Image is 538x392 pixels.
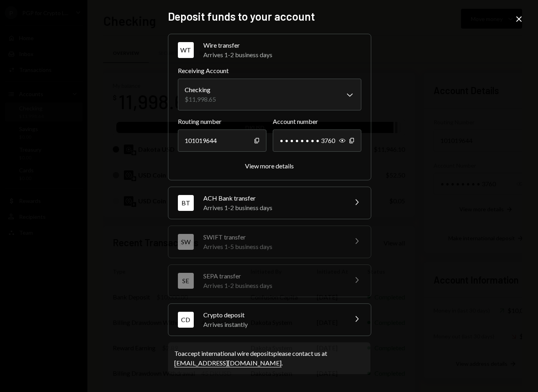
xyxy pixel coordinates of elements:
div: Arrives 1-5 business days [203,242,342,251]
div: Crypto deposit [203,310,342,320]
button: SWSWIFT transferArrives 1-5 business days [168,226,371,258]
div: WTWire transferArrives 1-2 business days [178,66,361,170]
div: SW [178,234,194,250]
div: Wire transfer [203,41,361,50]
div: Arrives 1-2 business days [203,203,342,212]
div: WT [178,42,194,58]
div: 101019644 [178,129,266,152]
button: WTWire transferArrives 1-2 business days [168,34,371,66]
div: SEPA transfer [203,271,342,281]
div: To accept international wire deposits please contact us at . [174,349,364,368]
button: View more details [245,162,294,170]
div: Arrives instantly [203,320,342,329]
button: BTACH Bank transferArrives 1-2 business days [168,187,371,219]
label: Account number [273,117,361,126]
div: ACH Bank transfer [203,193,342,203]
div: BT [178,195,194,211]
label: Receiving Account [178,66,361,75]
a: [EMAIL_ADDRESS][DOMAIN_NAME] [174,359,282,367]
div: • • • • • • • • 3760 [273,129,361,152]
button: SESEPA transferArrives 1-2 business days [168,265,371,297]
h2: Deposit funds to your account [168,9,370,24]
label: Routing number [178,117,266,126]
div: View more details [245,162,294,170]
button: CDCrypto depositArrives instantly [168,304,371,336]
div: CD [178,312,194,328]
div: Arrives 1-2 business days [203,50,361,60]
button: Receiving Account [178,79,361,110]
div: SE [178,273,194,289]
div: SWIFT transfer [203,232,342,242]
div: Arrives 1-2 business days [203,281,342,290]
